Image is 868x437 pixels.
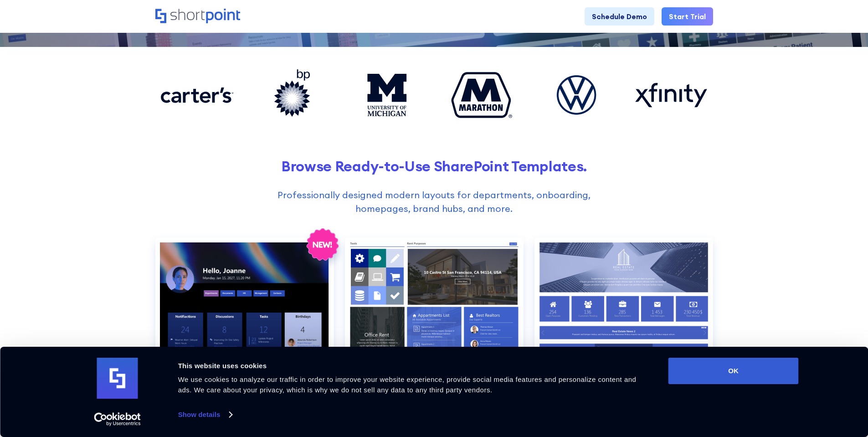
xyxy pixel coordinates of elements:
[178,360,648,371] div: This website uses cookies
[155,158,713,175] h2: Browse Ready-to-Use SharePoint Templates.
[77,412,157,426] a: Usercentrics Cookiebot - opens in a new window
[662,7,713,26] a: Start Trial
[668,358,799,384] button: OK
[155,9,240,24] a: Home
[704,331,868,437] iframe: Chat Widget
[155,237,334,380] a: Communication
[178,408,232,422] a: Show details
[585,7,654,26] a: Schedule Demo
[97,358,138,399] img: logo
[534,237,713,380] a: Documents 2
[255,188,613,216] p: Professionally designed modern layouts for departments, onboarding, homepages, brand hubs, and more.
[345,237,524,380] a: Documents 1
[178,375,637,394] span: We use cookies to analyze our traffic in order to improve your website experience, provide social...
